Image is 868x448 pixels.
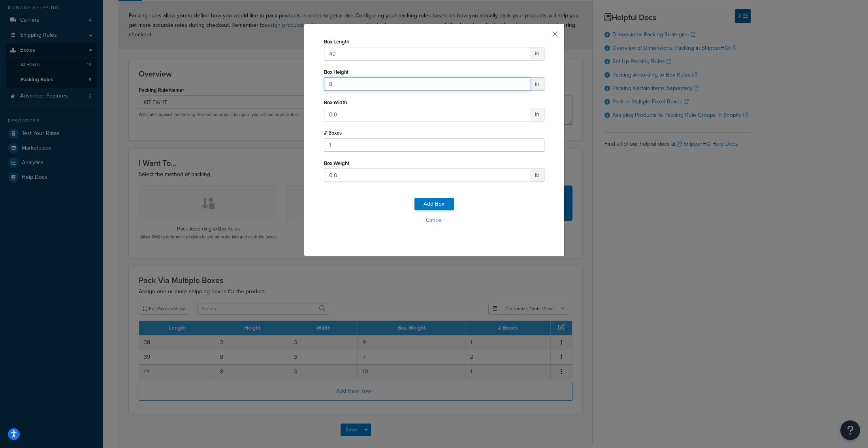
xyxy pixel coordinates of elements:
[530,169,544,182] span: lb
[414,198,454,210] button: Add Box
[324,69,348,75] label: Box Height
[324,99,347,105] label: Box Width
[530,108,544,121] span: in
[324,214,544,226] button: Cancel
[530,77,544,91] span: in
[324,160,349,166] label: Box Weight
[324,130,342,136] label: # Boxes
[324,39,349,45] label: Box Length
[530,47,544,60] span: in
